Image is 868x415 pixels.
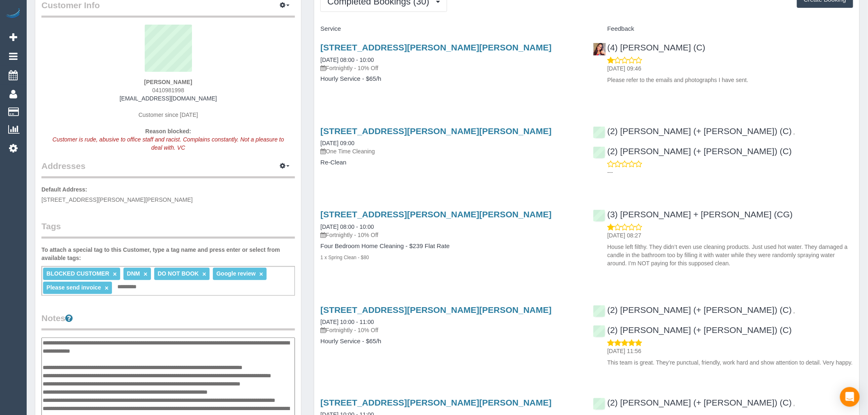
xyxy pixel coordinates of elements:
[793,129,795,135] span: ,
[320,210,552,219] a: [STREET_ADDRESS][PERSON_NAME][PERSON_NAME]
[793,400,795,407] span: ,
[593,398,792,407] a: (2) [PERSON_NAME] (+ [PERSON_NAME]) (C)
[840,387,860,407] div: Open Intercom Messenger
[127,270,140,277] span: DNM
[320,319,374,325] a: [DATE] 10:00 - 11:00
[145,128,191,135] strong: Reason blocked:
[41,196,193,203] span: [STREET_ADDRESS][PERSON_NAME][PERSON_NAME]
[320,243,580,250] h4: Four Bedroom Home Cleaning - $239 Flat Rate
[320,338,580,345] h4: Hourly Service - $65/h
[320,64,580,72] p: Fortnightly - 10% Off
[320,305,552,315] a: [STREET_ADDRESS][PERSON_NAME][PERSON_NAME]
[594,43,606,55] img: (4) Gavini Dhanaratna (C)
[593,146,792,156] a: (2) [PERSON_NAME] (+ [PERSON_NAME]) (C)
[593,305,792,315] a: (2) [PERSON_NAME] (+ [PERSON_NAME]) (C)
[139,112,198,118] span: Customer since [DATE]
[120,95,217,102] a: [EMAIL_ADDRESS][DOMAIN_NAME]
[203,271,206,278] a: ×
[320,43,552,52] a: [STREET_ADDRESS][PERSON_NAME][PERSON_NAME]
[320,255,369,260] small: 1 x Spring Clean - $80
[217,270,256,277] span: Google review
[41,246,295,262] label: To attach a special tag to this Customer, type a tag name and press enter or select from availabl...
[320,126,552,136] a: [STREET_ADDRESS][PERSON_NAME][PERSON_NAME]
[608,347,853,355] p: [DATE] 11:56
[608,76,853,84] p: Please refer to the emails and photographs I have sent.
[41,312,295,331] legend: Notes
[144,271,147,278] a: ×
[793,308,795,314] span: ,
[608,168,853,176] p: ---
[259,271,263,278] a: ×
[53,136,284,151] em: Customer is rude, abusive to office staff and racist. Complains constantly. Not a pleasure to dea...
[41,185,87,194] label: Default Address:
[46,284,101,291] span: Please send invoice
[593,325,792,335] a: (2) [PERSON_NAME] (+ [PERSON_NAME]) (C)
[320,147,580,155] p: One Time Cleaning
[320,75,580,82] h4: Hourly Service - $65/h
[144,79,192,85] strong: [PERSON_NAME]
[320,223,374,230] a: [DATE] 08:00 - 10:00
[320,140,354,146] a: [DATE] 09:00
[608,64,853,73] p: [DATE] 09:46
[105,285,108,292] a: ×
[320,57,374,63] a: [DATE] 08:00 - 10:00
[46,270,109,277] span: BLOCKED CUSTOMER
[5,8,21,20] img: Automaid Logo
[158,270,199,277] span: DO NOT BOOK
[320,231,580,239] p: Fortnightly - 10% Off
[593,126,792,136] a: (2) [PERSON_NAME] (+ [PERSON_NAME]) (C)
[593,210,793,219] a: (3) [PERSON_NAME] + [PERSON_NAME] (CG)
[152,87,184,93] span: 0410981998
[593,43,706,52] a: (4) [PERSON_NAME] (C)
[41,220,295,239] legend: Tags
[320,25,580,32] h4: Service
[320,398,552,407] a: [STREET_ADDRESS][PERSON_NAME][PERSON_NAME]
[320,326,580,334] p: Fortnightly - 10% Off
[608,231,853,239] p: [DATE] 08:27
[320,159,580,166] h4: Re-Clean
[608,243,853,267] p: House left filthy. They didn’t even use cleaning products. Just used hot water. They damaged a ca...
[608,358,853,367] p: This team is great. They’re punctual, friendly, work hard and show attention to detail. Very happy.
[113,271,116,278] a: ×
[593,25,853,32] h4: Feedback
